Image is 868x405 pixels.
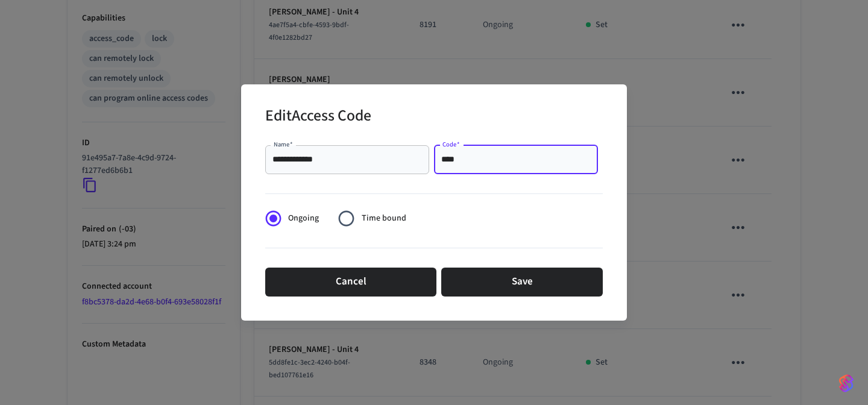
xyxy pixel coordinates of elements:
[441,268,603,297] button: Save
[265,99,371,136] h2: Edit Access Code
[288,212,319,225] span: Ongoing
[839,374,854,393] img: SeamLogoGradient.69752ec5.svg
[442,140,460,149] label: Code
[265,268,436,297] button: Cancel
[274,140,293,149] label: Name
[362,212,406,225] span: Time bound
